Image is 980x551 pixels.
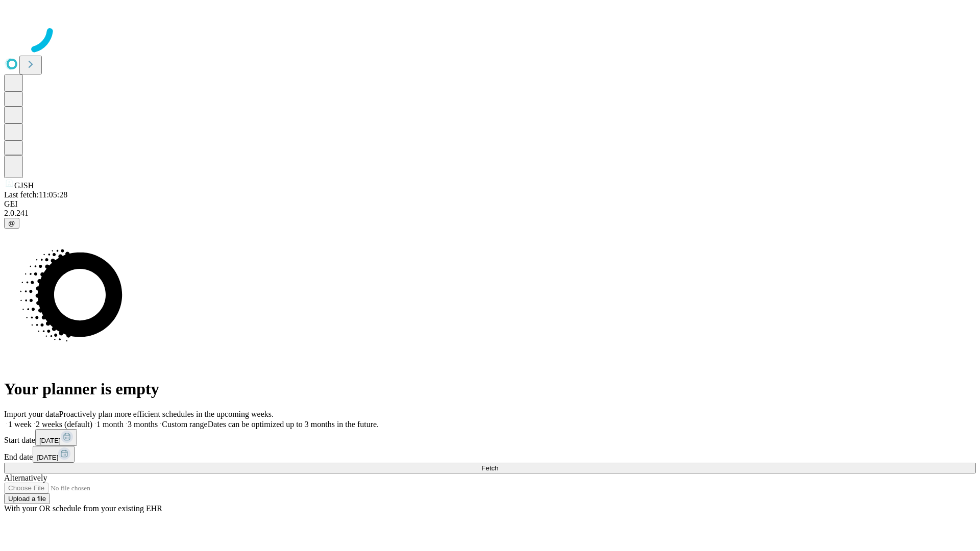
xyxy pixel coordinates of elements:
[4,429,976,446] div: Start date
[4,410,59,418] span: Import your data
[481,464,498,472] span: Fetch
[162,420,207,429] span: Custom range
[35,429,77,446] button: [DATE]
[208,420,379,429] span: Dates can be optimized up to 3 months in the future.
[4,463,976,473] button: Fetch
[39,437,61,444] span: [DATE]
[128,420,158,429] span: 3 months
[4,446,976,463] div: End date
[59,410,274,418] span: Proactively plan more efficient schedules in the upcoming weeks.
[8,420,32,429] span: 1 week
[4,504,162,513] span: With your OR schedule from your existing EHR
[4,493,50,504] button: Upload a file
[37,454,58,461] span: [DATE]
[33,446,75,463] button: [DATE]
[96,420,124,429] span: 1 month
[36,420,92,429] span: 2 weeks (default)
[4,199,976,209] div: GEI
[4,190,67,199] span: Last fetch: 11:05:28
[14,181,34,190] span: GJSH
[4,209,976,218] div: 2.0.241
[4,218,19,229] button: @
[4,473,47,482] span: Alternatively
[8,219,15,227] span: @
[4,380,976,398] h1: Your planner is empty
